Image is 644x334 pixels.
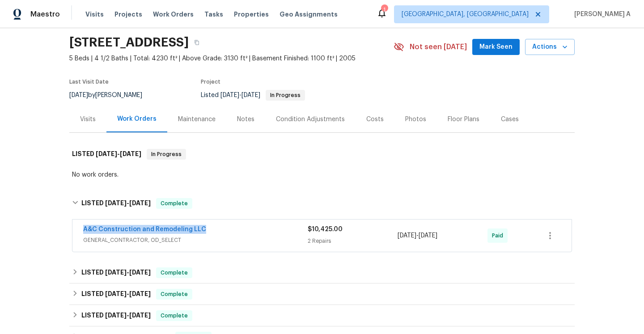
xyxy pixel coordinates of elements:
h6: LISTED [81,267,151,278]
span: [DATE] [241,92,260,98]
div: Floor Plans [448,115,479,124]
div: 2 Repairs [308,237,398,245]
span: [DATE] [129,200,151,206]
div: Work Orders [117,114,157,123]
button: Actions [525,39,575,55]
span: - [96,151,141,157]
span: [PERSON_NAME] A [571,10,631,19]
span: Complete [157,199,191,208]
span: Listed [201,92,305,98]
h6: LISTED [81,198,151,209]
span: Not seen [DATE] [410,42,467,51]
span: Actions [532,42,568,53]
span: Properties [234,10,269,19]
div: LISTED [DATE]-[DATE]In Progress [69,140,575,169]
span: [DATE] [105,312,127,318]
span: [DATE] [129,312,151,318]
h6: LISTED [81,289,151,300]
span: Last Visit Date [69,79,109,85]
span: [GEOGRAPHIC_DATA], [GEOGRAPHIC_DATA] [402,10,529,19]
span: [DATE] [129,291,151,297]
span: Complete [157,268,191,277]
span: [DATE] [129,269,151,275]
div: LISTED [DATE]-[DATE]Complete [69,189,575,218]
span: - [398,231,437,240]
span: $10,425.00 [308,226,343,233]
h6: LISTED [72,149,141,160]
span: Projects [114,10,142,19]
span: [DATE] [96,151,117,157]
span: [DATE] [220,92,239,98]
span: Project [201,79,220,85]
span: - [105,200,151,206]
div: LISTED [DATE]-[DATE]Complete [69,283,575,305]
span: Tasks [204,11,223,17]
div: No work orders. [72,170,572,179]
span: Paid [492,231,507,240]
a: A&C Construction and Remodeling LLC [83,226,206,233]
div: Photos [405,115,426,124]
span: In Progress [148,150,185,159]
span: [DATE] [120,151,141,157]
span: Complete [157,311,191,320]
div: Visits [80,115,96,124]
span: [DATE] [105,200,127,206]
span: Work Orders [153,10,194,19]
div: by [PERSON_NAME] [69,90,153,101]
div: LISTED [DATE]-[DATE]Complete [69,305,575,326]
span: [DATE] [105,291,127,297]
span: - [105,291,151,297]
span: 5 Beds | 4 1/2 Baths | Total: 4230 ft² | Above Grade: 3130 ft² | Basement Finished: 1100 ft² | 2005 [69,54,394,63]
span: [DATE] [398,233,416,239]
span: [DATE] [419,233,437,239]
span: Geo Assignments [280,10,338,19]
button: Copy Address [189,34,205,51]
div: LISTED [DATE]-[DATE]Complete [69,262,575,283]
span: - [105,312,151,318]
div: Maintenance [178,115,216,124]
h6: LISTED [81,310,151,321]
span: - [105,269,151,275]
div: 1 [381,5,387,14]
div: Cases [501,115,519,124]
h2: [STREET_ADDRESS] [69,38,189,47]
button: Mark Seen [472,39,520,55]
div: Condition Adjustments [276,115,345,124]
span: In Progress [267,93,304,98]
div: Costs [366,115,384,124]
span: [DATE] [69,92,88,98]
span: [DATE] [105,269,127,275]
span: Mark Seen [479,42,513,53]
span: Complete [157,290,191,299]
span: Visits [85,10,104,19]
span: Maestro [30,10,60,19]
div: Notes [237,115,254,124]
span: GENERAL_CONTRACTOR, OD_SELECT [83,236,308,245]
span: - [220,92,260,98]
